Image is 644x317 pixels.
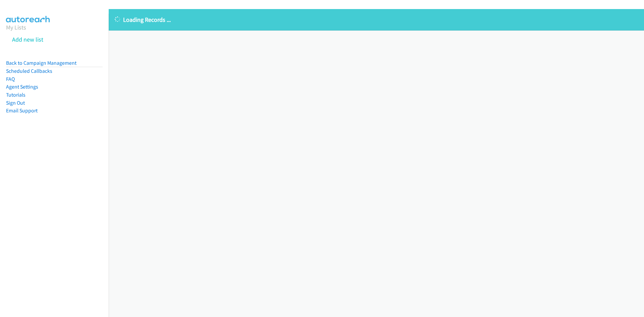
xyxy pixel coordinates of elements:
a: Tutorials [6,92,25,98]
a: FAQ [6,76,15,82]
a: Email Support [6,107,38,114]
a: Sign Out [6,100,25,106]
a: My Lists [6,23,26,31]
a: Agent Settings [6,84,38,90]
p: Loading Records ... [115,15,638,24]
a: Scheduled Callbacks [6,68,52,74]
a: Add new list [12,36,43,43]
a: Back to Campaign Management [6,60,76,66]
